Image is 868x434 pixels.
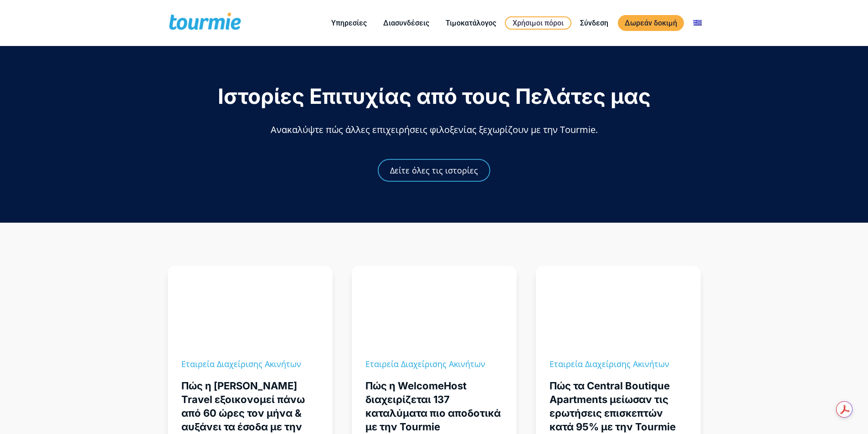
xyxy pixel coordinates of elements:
a: Σύνδεση [573,17,615,29]
div: Πώς τα Central Boutique Apartments μείωσαν τις ερωτήσεις επισκεπτών κατά 95% με την Tourmie [550,379,687,434]
span: Ιστορίες Επιτυχίας από τους Πελάτες μας [218,83,651,109]
a: Χρήσιμοι πόροι [505,16,571,30]
div: Πώς η WelcomeHost διαχειρίζεται 137 καταλύματα πιο αποδοτικά με την Tourmie [365,379,503,434]
span: Εταιρεία Διαχείρισης Ακινήτων [181,358,301,369]
a: Τιμοκατάλογος [439,17,503,29]
a: Δείτε όλες τις ιστορίες [378,159,490,182]
span: Εταιρεία Διαχείρισης Ακινήτων [365,358,485,369]
a: Διασυνδέσεις [376,17,436,29]
a: Υπηρεσίες [324,17,374,29]
a: Δωρεάν δοκιμή [618,15,684,31]
span: Ανακαλύψτε πώς άλλες επιχειρήσεις φιλοξενίας ξεχωρίζουν με την Tourmie. [271,123,598,136]
span: Εταιρεία Διαχείρισης Ακινήτων [550,358,669,369]
span: Δείτε όλες τις ιστορίες [390,166,478,174]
